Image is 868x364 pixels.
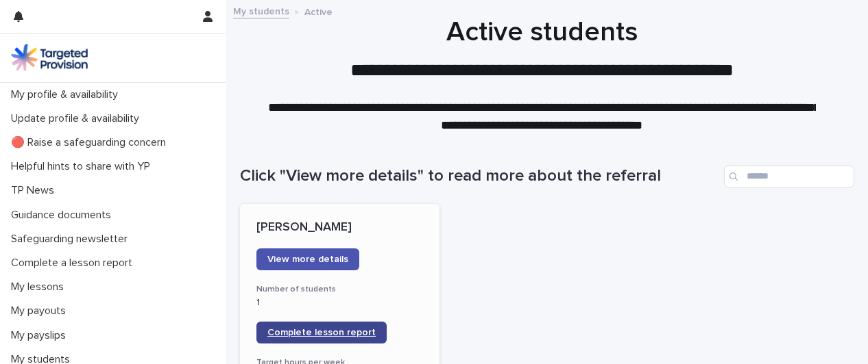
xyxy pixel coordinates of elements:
p: My payslips [5,329,77,342]
p: Helpful hints to share with YP [5,160,161,173]
h1: Active students [240,16,844,49]
span: View more details [267,255,348,264]
p: TP News [5,184,65,197]
img: M5nRWzHhSzIhMunXDL62 [11,44,88,71]
a: View more details [256,248,359,270]
p: My lessons [5,281,75,294]
h1: Click "View more details" to read more about the referral [240,166,719,186]
h3: Number of students [256,284,423,295]
p: My profile & availability [5,88,129,101]
p: Guidance documents [5,209,122,222]
p: 🔴 Raise a safeguarding concern [5,136,177,149]
p: [PERSON_NAME] [256,220,423,235]
p: Safeguarding newsletter [5,233,138,246]
input: Search [724,166,854,187]
p: Complete a lesson report [5,257,143,270]
p: 1 [256,297,423,309]
span: Complete lesson report [267,328,376,337]
p: Active [304,3,333,18]
a: My students [233,3,289,18]
p: My payouts [5,304,77,317]
p: Update profile & availability [5,112,150,125]
a: Complete lesson report [256,322,387,343]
